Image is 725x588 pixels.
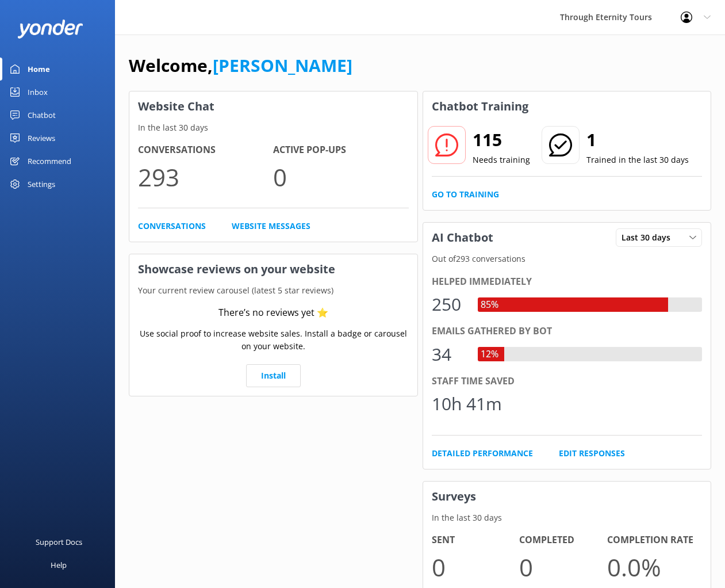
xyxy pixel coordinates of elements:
[28,58,50,81] div: Home
[213,54,352,77] a: [PERSON_NAME]
[519,533,607,548] h4: Completed
[232,220,310,232] a: Website Messages
[129,91,417,121] h3: Website Chat
[51,553,67,576] div: Help
[218,306,328,320] div: There’s no reviews yet ⭐
[138,220,206,232] a: Conversations
[28,173,55,196] div: Settings
[273,158,408,196] p: 0
[129,52,352,79] h1: Welcome,
[473,126,530,154] h2: 115
[423,91,537,121] h3: Chatbot Training
[138,327,409,353] p: Use social proof to increase website sales. Install a badge or carousel on your website.
[519,548,607,586] p: 0
[432,291,466,318] div: 250
[28,104,56,127] div: Chatbot
[478,347,501,362] div: 12%
[423,223,502,253] h3: AI Chatbot
[478,297,501,312] div: 85%
[473,154,530,166] p: Needs training
[559,447,625,460] a: Edit Responses
[129,254,417,284] h3: Showcase reviews on your website
[138,158,273,196] p: 293
[432,390,502,418] div: 10h 41m
[129,284,417,297] p: Your current review carousel (latest 5 star reviews)
[423,511,711,524] p: In the last 30 days
[423,253,711,265] p: Out of 293 conversations
[432,548,520,586] p: 0
[432,274,703,289] div: Helped immediately
[607,548,695,586] p: 0.0 %
[622,231,677,244] span: Last 30 days
[423,482,711,511] h3: Surveys
[432,374,703,389] div: Staff time saved
[607,533,695,548] h4: Completion Rate
[432,341,466,368] div: 34
[432,324,703,339] div: Emails gathered by bot
[432,533,520,548] h4: Sent
[28,150,71,173] div: Recommend
[246,364,301,387] a: Install
[36,530,82,553] div: Support Docs
[432,188,499,201] a: Go to Training
[138,143,273,158] h4: Conversations
[586,126,689,154] h2: 1
[17,20,83,39] img: yonder-white-logo.png
[432,447,533,460] a: Detailed Performance
[129,121,417,134] p: In the last 30 days
[273,143,408,158] h4: Active Pop-ups
[28,81,48,104] div: Inbox
[586,154,689,166] p: Trained in the last 30 days
[28,127,55,150] div: Reviews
